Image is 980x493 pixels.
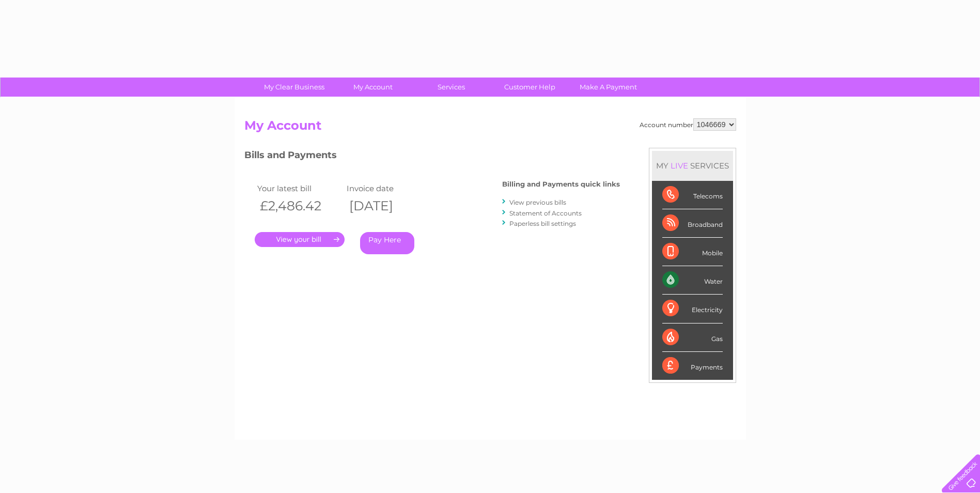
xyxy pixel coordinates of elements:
[662,295,723,323] div: Electricity
[662,181,723,209] div: Telecoms
[509,209,582,217] a: Statement of Accounts
[252,78,337,97] a: My Clear Business
[330,78,415,97] a: My Account
[640,118,736,131] div: Account number
[662,209,723,238] div: Broadband
[344,195,434,217] th: [DATE]
[509,220,576,227] a: Paperless bill settings
[502,180,620,188] h4: Billing and Payments quick links
[344,181,434,195] td: Invoice date
[255,181,345,195] td: Your latest bill
[509,198,566,206] a: View previous bills
[360,232,414,254] a: Pay Here
[662,352,723,380] div: Payments
[652,151,733,180] div: MY SERVICES
[566,78,651,97] a: Make A Payment
[255,232,345,247] a: .
[662,266,723,295] div: Water
[668,161,690,171] div: LIVE
[487,78,572,97] a: Customer Help
[662,323,723,352] div: Gas
[409,78,494,97] a: Services
[244,148,620,166] h3: Bills and Payments
[255,195,345,217] th: £2,486.42
[244,118,736,138] h2: My Account
[662,238,723,266] div: Mobile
